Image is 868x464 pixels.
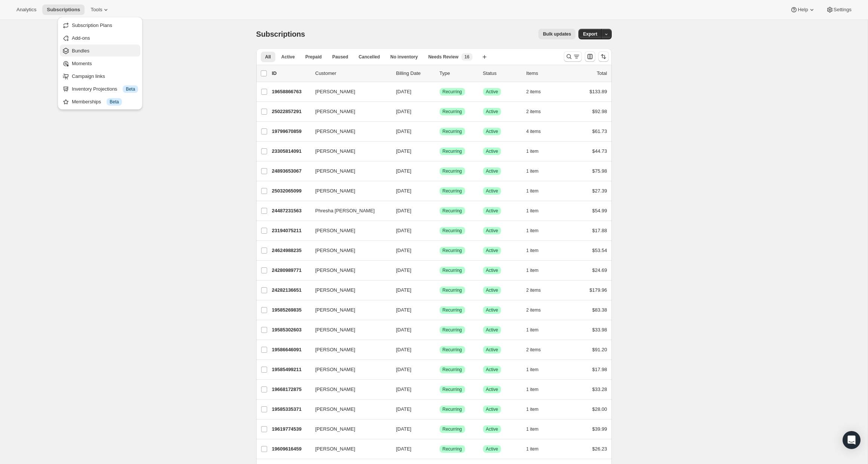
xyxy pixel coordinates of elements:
[592,228,607,233] span: $17.88
[443,248,462,254] span: Recurring
[443,109,462,115] span: Recurring
[526,146,547,157] button: 1 item
[16,7,36,13] span: Analytics
[390,54,418,60] span: No inventory
[311,225,386,237] button: [PERSON_NAME]
[396,446,412,452] span: [DATE]
[315,247,355,254] span: [PERSON_NAME]
[486,168,498,174] span: Active
[315,366,355,373] span: [PERSON_NAME]
[526,206,547,216] button: 1 item
[486,208,498,214] span: Active
[359,54,380,60] span: Cancelled
[272,128,309,135] p: 19799670859
[72,35,90,41] span: Add-ons
[798,7,808,13] span: Help
[486,367,498,373] span: Active
[272,186,607,196] div: 25032065099[PERSON_NAME][DATE]SuccessRecurringSuccessActive1 item$27.39
[486,406,498,412] span: Active
[443,287,462,293] span: Recurring
[315,207,375,215] span: Phresha [PERSON_NAME]
[332,54,348,60] span: Paused
[311,304,386,316] button: [PERSON_NAME]
[526,384,547,395] button: 1 item
[311,364,386,376] button: [PERSON_NAME]
[72,98,138,106] div: Memberships
[311,383,386,395] button: [PERSON_NAME]
[311,165,386,177] button: [PERSON_NAME]
[311,145,386,157] button: [PERSON_NAME]
[272,305,607,315] div: 19585269835[PERSON_NAME][DATE]SuccessRecurringSuccessActive2 items$83.38
[396,148,412,154] span: [DATE]
[440,70,477,77] div: Type
[272,445,309,453] p: 19609616459
[315,425,355,433] span: [PERSON_NAME]
[483,70,520,77] p: Status
[843,431,861,449] div: Open Intercom Messenger
[443,307,462,313] span: Recurring
[272,286,309,294] p: 24282136651
[486,89,498,95] span: Active
[526,148,539,154] span: 1 item
[72,61,92,66] span: Moments
[486,248,498,254] span: Active
[311,324,386,336] button: [PERSON_NAME]
[443,89,462,95] span: Recurring
[526,267,539,273] span: 1 item
[311,185,386,197] button: [PERSON_NAME]
[315,286,355,294] span: [PERSON_NAME]
[526,248,539,254] span: 1 item
[486,287,498,293] span: Active
[110,99,119,105] span: Beta
[60,95,140,107] button: Memberships
[486,426,498,432] span: Active
[590,89,607,94] span: $133.89
[526,166,547,176] button: 1 item
[526,446,539,452] span: 1 item
[272,166,607,176] div: 24893653067[PERSON_NAME][DATE]SuccessRecurringSuccessActive1 item$75.98
[60,83,140,95] button: Inventory Projections
[311,443,386,455] button: [PERSON_NAME]
[526,364,547,375] button: 1 item
[47,7,80,13] span: Subscriptions
[526,406,539,412] span: 1 item
[526,126,549,137] button: 4 items
[583,31,597,37] span: Export
[86,4,114,15] button: Tools
[592,109,607,114] span: $92.98
[315,187,355,195] span: [PERSON_NAME]
[526,325,547,335] button: 1 item
[486,267,498,273] span: Active
[443,267,462,273] span: Recurring
[272,366,309,373] p: 19585499211
[486,148,498,154] span: Active
[822,4,856,15] button: Settings
[60,70,140,82] button: Campaign links
[126,86,135,92] span: Beta
[592,128,607,134] span: $61.73
[592,267,607,273] span: $24.69
[272,346,309,354] p: 19586646091
[396,386,412,392] span: [DATE]
[272,326,309,334] p: 19585302603
[526,245,547,256] button: 1 item
[526,327,539,333] span: 1 item
[272,70,309,77] p: ID
[443,347,462,353] span: Recurring
[272,325,607,335] div: 19585302603[PERSON_NAME][DATE]SuccessRecurringSuccessActive1 item$33.98
[592,406,607,412] span: $28.00
[592,386,607,392] span: $33.28
[272,87,607,97] div: 19658866763[PERSON_NAME][DATE]SuccessRecurringSuccessActive2 items$133.89
[256,30,305,38] span: Subscriptions
[315,108,355,115] span: [PERSON_NAME]
[311,284,386,296] button: [PERSON_NAME]
[486,347,498,353] span: Active
[272,225,607,236] div: 23194075211[PERSON_NAME][DATE]SuccessRecurringSuccessActive1 item$17.88
[272,206,607,216] div: 24487231563Phresha [PERSON_NAME][DATE]SuccessRecurringSuccessActive1 item$54.99
[72,22,112,28] span: Subscription Plans
[272,207,309,215] p: 24487231563
[526,228,539,234] span: 1 item
[60,19,140,31] button: Subscription Plans
[486,446,498,452] span: Active
[526,208,539,214] span: 1 item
